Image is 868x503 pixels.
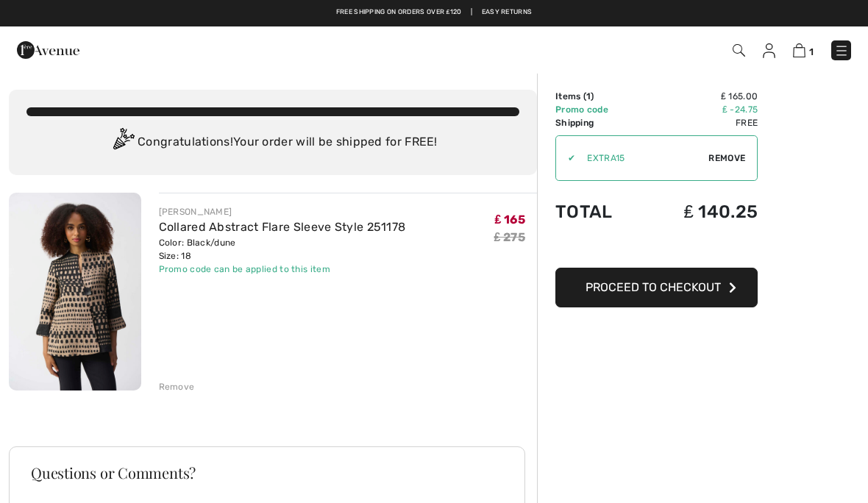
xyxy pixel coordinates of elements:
[159,220,406,234] a: Collared Abstract Flare Sleeve Style 251178
[575,136,708,180] input: Promo code
[159,236,406,263] div: Color: Black/dune Size: 18
[763,43,775,58] img: My Info
[555,268,758,307] button: Proceed to Checkout
[26,128,519,157] div: Congratulations! Your order will be shipped for FREE!
[159,263,406,276] div: Promo code can be applied to this item
[586,280,721,294] span: Proceed to Checkout
[159,380,195,393] div: Remove
[555,90,644,103] td: Items ( )
[31,465,503,480] h3: Questions or Comments?
[733,44,745,57] img: Search
[482,7,533,18] a: Easy Returns
[793,41,814,59] a: 1
[708,151,745,165] span: Remove
[834,43,849,58] img: Menu
[644,90,758,103] td: ₤ 165.00
[556,151,575,165] div: ✔
[471,7,472,18] span: |
[644,116,758,129] td: Free
[555,103,644,116] td: Promo code
[17,35,79,65] img: 1ère Avenue
[644,187,758,237] td: ₤ 140.25
[809,46,814,57] span: 1
[17,42,79,56] a: 1ère Avenue
[336,7,462,18] a: Free shipping on orders over ₤120
[494,230,525,244] s: ₤ 275
[644,103,758,116] td: ₤ -24.75
[9,193,141,390] img: Collared Abstract Flare Sleeve Style 251178
[586,91,591,101] span: 1
[555,237,758,263] iframe: PayPal
[555,187,644,237] td: Total
[108,128,138,157] img: Congratulation2.svg
[555,116,644,129] td: Shipping
[495,213,525,226] span: ₤ 165
[793,43,805,57] img: Shopping Bag
[159,205,406,218] div: [PERSON_NAME]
